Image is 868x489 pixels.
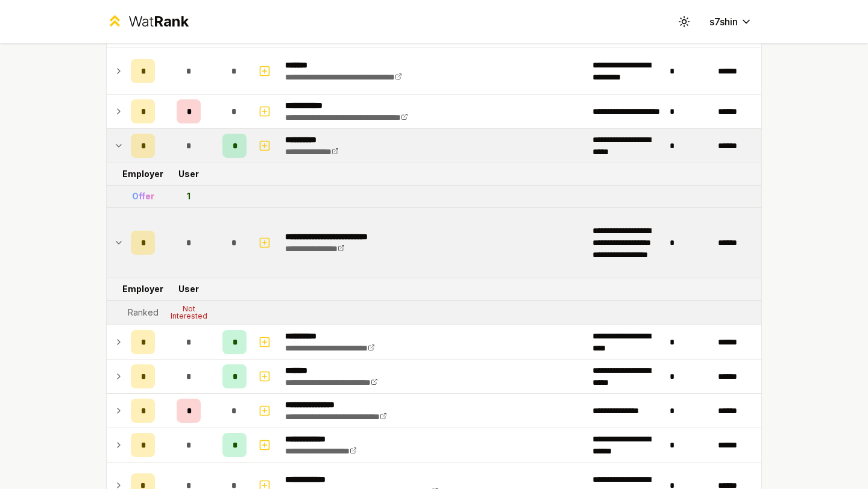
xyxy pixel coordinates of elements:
td: Employer [126,278,160,300]
div: Not Interested [165,305,213,320]
span: Rank [154,13,189,30]
div: Wat [128,12,189,31]
div: Ranked [128,307,159,319]
a: WatRank [106,12,189,31]
td: Employer [126,163,160,185]
span: s7shin [709,14,738,29]
div: Offer [132,190,154,202]
div: 1 [187,190,190,202]
td: User [160,163,218,185]
td: User [160,278,218,300]
button: s7shin [700,11,762,33]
